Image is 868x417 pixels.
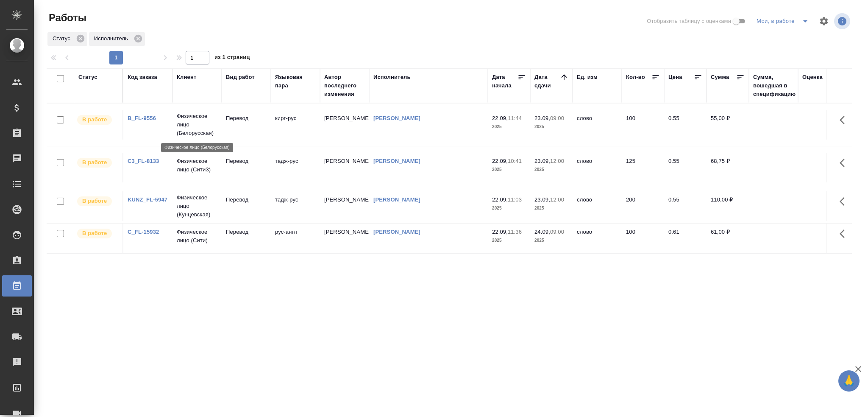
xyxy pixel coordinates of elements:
div: Вид работ [226,73,255,81]
p: В работе [82,197,107,205]
button: Здесь прячутся важные кнопки [835,191,855,212]
button: Здесь прячутся важные кнопки [835,110,855,130]
p: 2025 [534,236,568,245]
button: Здесь прячутся важные кнопки [835,153,855,173]
div: Исполнитель [373,73,411,81]
td: тадж-рус [271,153,320,182]
p: В работе [82,229,107,238]
div: Сумма, вошедшая в спецификацию [753,73,796,98]
td: [PERSON_NAME] [320,110,369,140]
p: 22.09, [492,196,508,203]
p: 2025 [492,165,526,174]
div: Исполнитель выполняет работу [76,228,118,239]
div: Языковая пара [275,73,316,90]
p: Физическое лицо (Сити) [177,228,217,245]
p: Перевод [226,114,267,123]
td: слово [573,224,622,253]
td: 55,00 ₽ [707,110,749,140]
p: Физическое лицо (Белорусская) [177,112,217,137]
span: 🙏 [842,372,856,390]
button: Здесь прячутся важные кнопки [835,224,855,244]
span: Посмотреть информацию [834,13,852,29]
p: Физическое лицо (Кунцевская) [177,193,217,219]
div: Оценка [802,73,823,81]
p: 11:44 [508,115,522,121]
div: Код заказа [128,73,157,81]
div: Дата сдачи [534,73,560,90]
p: 10:41 [508,158,522,164]
td: тадж-рус [271,191,320,221]
p: В работе [82,115,107,124]
div: Ед. изм [577,73,598,81]
td: 125 [622,153,664,182]
button: 🙏 [838,370,860,392]
div: Цена [668,73,682,81]
a: C3_FL-8133 [128,158,159,164]
td: 110,00 ₽ [707,191,749,221]
span: из 1 страниц [214,52,250,64]
a: [PERSON_NAME] [373,115,420,121]
td: [PERSON_NAME] [320,224,369,253]
div: split button [754,14,814,28]
div: Клиент [177,73,196,81]
p: 2025 [492,236,526,245]
td: 100 [622,224,664,253]
td: 0.55 [664,153,707,182]
a: [PERSON_NAME] [373,229,420,235]
p: 22.09, [492,158,508,164]
p: Исполнитель [94,34,131,43]
td: 200 [622,191,664,221]
p: 22.09, [492,115,508,121]
div: Исполнитель выполняет работу [76,114,118,126]
p: 12:00 [550,196,564,203]
td: 0.55 [664,110,707,140]
p: Перевод [226,196,267,204]
p: 09:00 [550,115,564,121]
td: 0.61 [664,224,707,253]
span: Настроить таблицу [814,11,834,31]
p: 2025 [492,204,526,213]
td: рус-англ [271,224,320,253]
p: В работе [82,158,107,167]
p: Статус [53,34,73,43]
td: 68,75 ₽ [707,153,749,182]
a: B_FL-9556 [128,115,156,121]
td: 61,00 ₽ [707,224,749,253]
p: 23.09, [534,196,550,203]
div: Исполнитель выполняет работу [76,157,118,168]
p: Перевод [226,228,267,236]
div: Исполнитель [89,32,145,46]
p: 2025 [492,123,526,131]
p: Физическое лицо (Сити3) [177,157,217,174]
p: 12:00 [550,158,564,164]
p: Перевод [226,157,267,165]
td: кирг-рус [271,110,320,140]
a: [PERSON_NAME] [373,196,420,203]
td: 0.55 [664,191,707,221]
p: 11:03 [508,196,522,203]
span: Отобразить таблицу с оценками [647,17,731,25]
td: [PERSON_NAME] [320,191,369,221]
p: 23.09, [534,158,550,164]
div: Статус [78,73,97,81]
td: 100 [622,110,664,140]
span: Работы [47,11,86,25]
div: Исполнитель выполняет работу [76,196,118,207]
p: 22.09, [492,229,508,235]
td: [PERSON_NAME] [320,153,369,182]
a: KUNZ_FL-5947 [128,196,167,203]
td: слово [573,153,622,182]
div: Автор последнего изменения [324,73,365,98]
a: C_FL-15932 [128,229,159,235]
p: 2025 [534,123,568,131]
div: Статус [47,32,87,46]
p: 2025 [534,165,568,174]
a: [PERSON_NAME] [373,158,420,164]
p: 11:36 [508,229,522,235]
p: 2025 [534,204,568,213]
div: Сумма [711,73,729,81]
div: Кол-во [626,73,645,81]
td: слово [573,191,622,221]
p: 23.09, [534,115,550,121]
div: Дата начала [492,73,517,90]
